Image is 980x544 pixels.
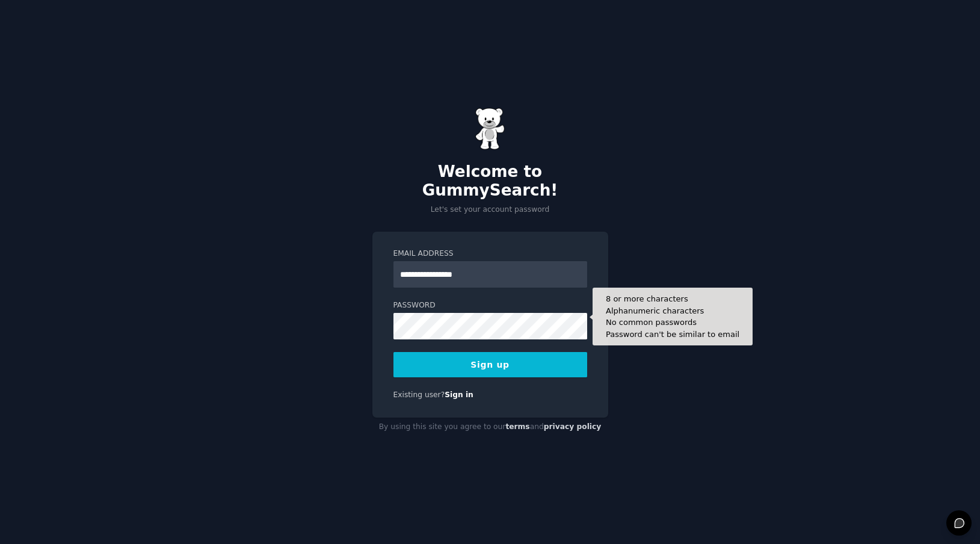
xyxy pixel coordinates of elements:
[393,352,587,377] button: Sign up
[393,300,587,311] label: Password
[393,249,587,259] label: Email Address
[372,418,608,437] div: By using this site you agree to our and
[372,162,608,200] h2: Welcome to GummySearch!
[372,205,608,215] p: Let's set your account password
[445,391,473,399] a: Sign in
[475,108,505,150] img: Gummy Bear
[505,422,529,431] a: terms
[544,422,602,431] a: privacy policy
[393,391,445,399] span: Existing user?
